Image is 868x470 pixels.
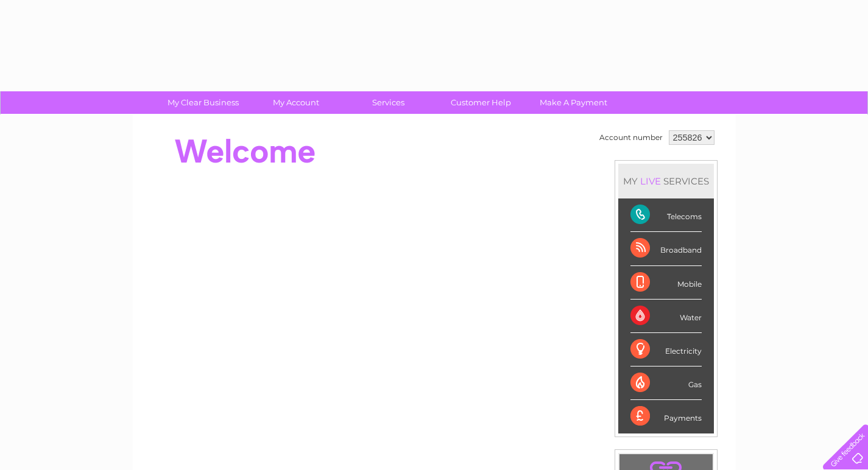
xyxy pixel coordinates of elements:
[630,198,702,232] div: Telecoms
[638,175,663,187] div: LIVE
[245,91,346,114] a: My Account
[153,91,253,114] a: My Clear Business
[596,127,666,148] td: Account number
[523,91,624,114] a: Make A Payment
[630,333,702,367] div: Electricity
[630,232,702,265] div: Broadband
[618,164,714,198] div: MY SERVICES
[630,266,702,300] div: Mobile
[630,400,702,433] div: Payments
[431,91,531,114] a: Customer Help
[630,367,702,400] div: Gas
[338,91,439,114] a: Services
[630,300,702,333] div: Water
